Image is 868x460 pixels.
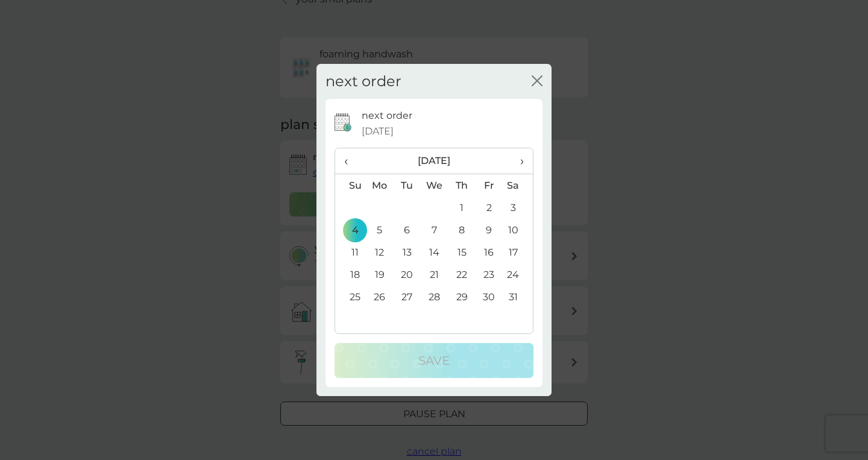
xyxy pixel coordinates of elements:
[366,241,394,263] td: 12
[448,174,476,197] th: Th
[394,174,421,197] th: Tu
[366,219,394,241] td: 5
[448,263,476,286] td: 22
[366,286,394,308] td: 26
[503,174,533,197] th: Sa
[362,108,412,124] p: next order
[476,219,503,241] td: 9
[503,241,533,263] td: 17
[476,174,503,197] th: Fr
[325,73,401,90] h2: next order
[335,174,366,197] th: Su
[335,219,366,241] td: 4
[394,241,421,263] td: 13
[421,174,448,197] th: We
[503,197,533,219] td: 3
[421,219,448,241] td: 7
[476,241,503,263] td: 16
[421,241,448,263] td: 14
[335,343,533,378] button: Save
[394,263,421,286] td: 20
[476,263,503,286] td: 23
[421,263,448,286] td: 21
[476,197,503,219] td: 2
[532,75,542,88] button: close
[421,286,448,308] td: 28
[366,148,503,174] th: [DATE]
[448,241,476,263] td: 15
[448,286,476,308] td: 29
[503,286,533,308] td: 31
[503,219,533,241] td: 10
[335,286,366,308] td: 25
[335,263,366,286] td: 18
[448,219,476,241] td: 8
[344,148,357,174] span: ‹
[512,148,524,174] span: ›
[394,219,421,241] td: 6
[335,241,366,263] td: 11
[362,124,394,139] span: [DATE]
[418,351,450,370] p: Save
[476,286,503,308] td: 30
[448,197,476,219] td: 1
[366,263,394,286] td: 19
[394,286,421,308] td: 27
[366,174,394,197] th: Mo
[503,263,533,286] td: 24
